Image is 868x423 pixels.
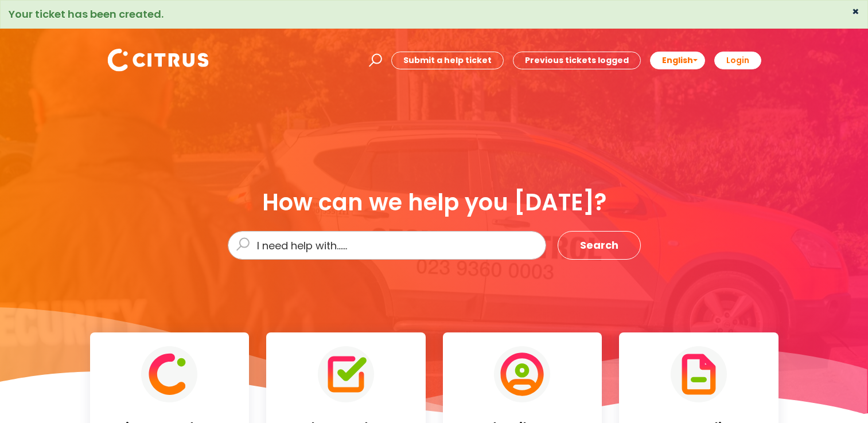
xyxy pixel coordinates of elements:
[662,54,693,66] span: English
[228,190,641,215] div: How can we help you [DATE]?
[580,236,618,254] span: Search
[852,6,859,17] button: ×
[391,52,504,69] a: Submit a help ticket
[714,52,761,69] a: Login
[513,52,641,69] a: Previous tickets logged
[558,231,641,260] button: Search
[228,231,546,260] input: I need help with......
[726,54,749,66] b: Login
